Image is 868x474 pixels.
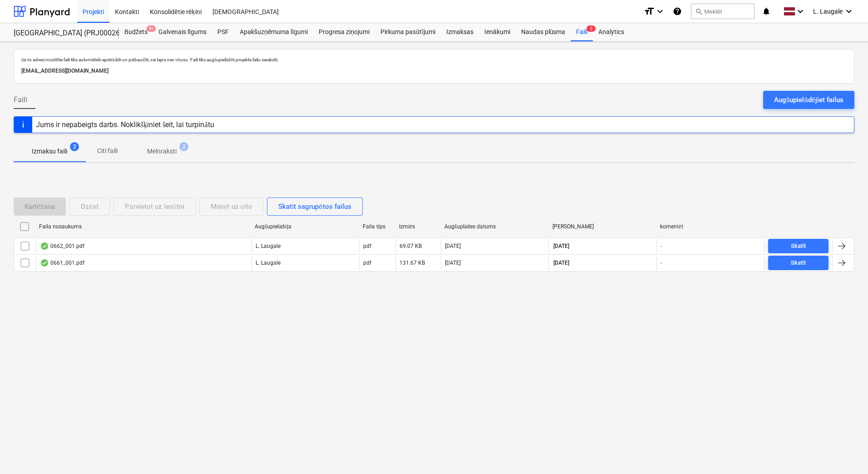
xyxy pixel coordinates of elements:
[153,23,212,41] a: Galvenais līgums
[552,223,653,230] div: [PERSON_NAME]
[552,259,570,267] span: [DATE]
[552,242,570,250] span: [DATE]
[673,6,682,17] i: Zināšanu pamats
[267,197,363,216] button: Skatīt sagrupētos failus
[691,4,755,19] button: Meklēt
[655,6,666,17] i: keyboard_arrow_down
[813,8,843,15] span: L. Laugale
[363,223,392,230] div: Faila tips
[278,201,351,212] div: Skatīt sagrupētos failus
[147,25,156,32] span: 9+
[445,260,461,266] div: [DATE]
[444,223,545,230] div: Augšuplādes datums
[791,241,806,252] div: Skatīt
[441,23,479,41] a: Izmaksas
[843,6,854,17] i: keyboard_arrow_down
[21,66,847,76] p: [EMAIL_ADDRESS][DOMAIN_NAME]
[768,256,829,270] button: Skatīt
[399,223,437,230] div: Izmērs
[661,243,662,249] div: -
[695,8,702,15] span: search
[445,243,461,249] div: [DATE]
[363,260,371,266] div: pdf
[40,242,49,250] div: OCR pabeigts
[571,23,593,41] a: Faili2
[399,260,425,266] div: 131.67 KB
[823,430,868,474] iframe: Chat Widget
[661,260,662,266] div: -
[40,242,84,250] div: 0662_001.pdf
[587,25,596,32] span: 2
[763,91,854,109] button: Augšupielādējiet failus
[516,23,571,41] a: Naudas plūsma
[363,243,371,249] div: pdf
[21,57,847,63] p: Uz šo adresi nosūtītie faili tiks automātiski apstrādāti un pārbaudīti, vai tajos nav vīrusu. Fai...
[147,147,177,156] p: Melnraksti
[762,6,771,17] i: notifications
[36,120,214,129] div: Jums ir nepabeigts darbs. Noklikšķiniet šeit, lai turpinātu
[571,23,593,41] div: Faili
[256,259,281,267] p: L. Laugale
[70,142,79,151] span: 2
[96,146,118,156] p: Citi faili
[32,147,67,156] p: Izmaksu faili
[256,242,281,250] p: L. Laugale
[119,23,153,41] a: Budžets9+
[40,259,49,267] div: OCR pabeigts
[375,23,441,41] a: Pirkuma pasūtījumi
[644,6,655,17] i: format_size
[40,259,84,267] div: 0661_001.pdf
[14,94,27,105] span: Faili
[795,6,806,17] i: keyboard_arrow_down
[768,239,829,253] button: Skatīt
[14,29,108,38] div: [GEOGRAPHIC_DATA] (PRJ0002627, K-1 un K-2(2.kārta) 2601960
[399,243,422,249] div: 69.07 KB
[791,258,806,268] div: Skatīt
[179,142,188,151] span: 2
[479,23,516,41] a: Ienākumi
[313,23,375,41] a: Progresa ziņojumi
[234,23,313,41] a: Apakšuzņēmuma līgumi
[593,23,630,41] a: Analytics
[39,223,247,230] div: Faila nosaukums
[212,23,234,41] a: PSF
[255,223,355,230] div: Augšupielādēja
[660,223,761,230] div: komentēt
[774,94,843,106] div: Augšupielādējiet failus
[119,23,153,41] div: Budžets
